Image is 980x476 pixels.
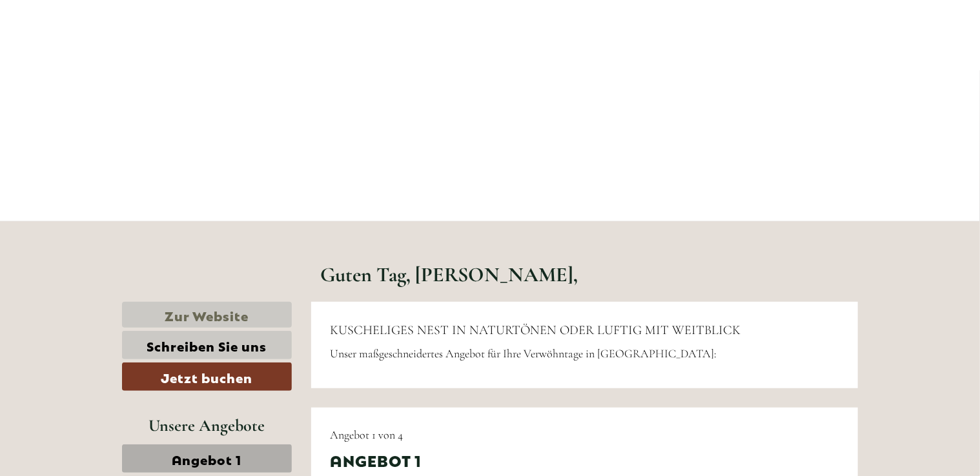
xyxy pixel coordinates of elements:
[122,302,292,328] a: Zur Website
[331,346,717,361] span: Unser maßgeschneidertes Angebot für Ihre Verwöhntage in [GEOGRAPHIC_DATA]:
[172,450,241,468] span: Angebot 1
[321,263,578,286] h1: Guten Tag, [PERSON_NAME],
[418,334,509,362] button: Senden
[19,37,183,48] div: [GEOGRAPHIC_DATA]
[122,413,292,437] div: Unsere Angebote
[122,331,292,359] a: Schreiben Sie uns
[122,362,292,391] a: Jetzt buchen
[331,428,403,442] span: Angebot 1 von 4
[331,449,422,471] div: Angebot 1
[331,322,741,338] span: KUSCHELIGES NEST IN NATURTÖNEN ODER LUFTIG MIT WEITBLICK
[10,35,190,74] div: Guten Tag, wie können wir Ihnen helfen?
[231,10,278,32] div: [DATE]
[19,63,183,72] small: 20:36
